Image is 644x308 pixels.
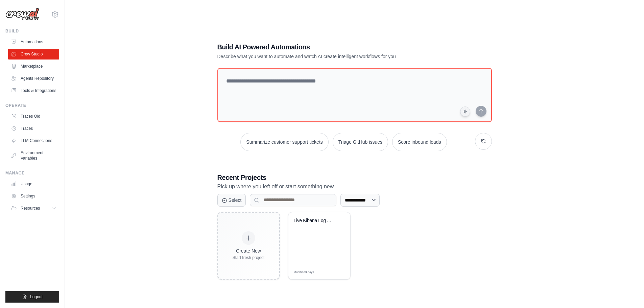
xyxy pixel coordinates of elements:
[334,270,340,275] span: Edit
[392,133,447,151] button: Score inbound leads
[217,194,246,207] button: Select
[8,179,59,189] a: Usage
[30,294,43,300] span: Logout
[8,203,59,214] button: Resources
[233,247,265,254] div: Create New
[460,106,470,117] button: Click to speak your automation idea
[333,133,388,151] button: Triage GitHub issues
[8,61,59,72] a: Marketplace
[240,133,328,151] button: Summarize customer support tickets
[5,8,39,21] img: Logo
[8,85,59,96] a: Tools & Integrations
[294,270,314,275] span: Modified 3 days
[5,170,59,176] div: Manage
[217,42,445,52] h1: Build AI Powered Automations
[8,123,59,134] a: Traces
[294,218,335,224] div: Live Kibana Log Analysis & Root Cause Detection
[8,191,59,202] a: Settings
[475,133,492,150] button: Get new suggestions
[8,37,59,47] a: Automations
[217,182,492,191] p: Pick up where you left off or start something new
[8,49,59,60] a: Crew Studio
[217,173,492,182] h3: Recent Projects
[8,147,59,164] a: Environment Variables
[233,255,265,260] div: Start fresh project
[8,111,59,122] a: Traces Old
[5,28,59,34] div: Build
[21,206,40,211] span: Resources
[8,73,59,84] a: Agents Repository
[5,291,59,303] button: Logout
[5,103,59,108] div: Operate
[8,135,59,146] a: LLM Connections
[217,53,445,60] p: Describe what you want to automate and watch AI create intelligent workflows for you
